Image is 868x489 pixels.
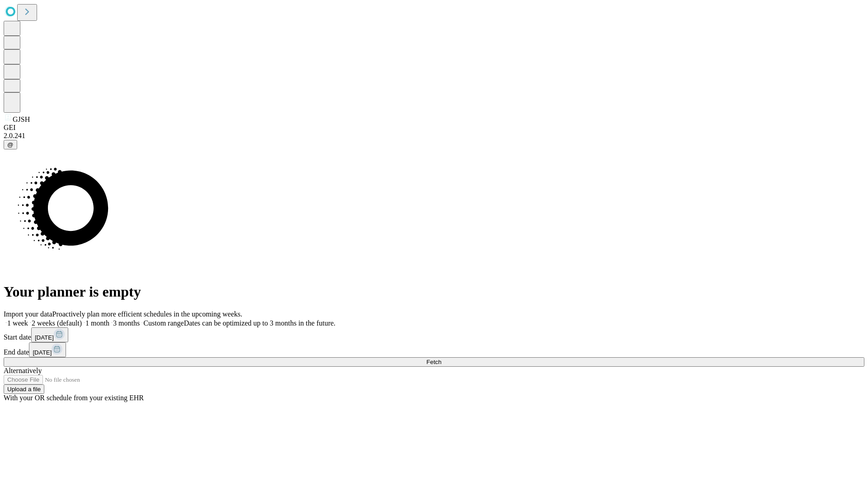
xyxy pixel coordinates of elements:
span: Dates can be optimized up to 3 months in the future. [184,319,335,327]
h1: Your planner is empty [4,283,864,300]
div: Start date [4,327,864,342]
span: [DATE] [35,334,54,341]
button: Upload a file [4,384,44,394]
span: 3 months [113,319,140,327]
button: Fetch [4,357,864,367]
div: End date [4,342,864,357]
div: 2.0.241 [4,132,864,140]
div: GEI [4,124,864,132]
span: 2 weeks (default) [32,319,82,327]
button: [DATE] [29,342,66,357]
span: Alternatively [4,367,42,374]
button: @ [4,140,17,149]
span: Custom range [143,319,184,327]
span: GJSH [13,115,30,123]
span: With your OR schedule from your existing EHR [4,394,144,402]
span: 1 week [7,319,28,327]
span: Proactively plan more efficient schedules in the upcoming weeks. [52,310,242,318]
span: @ [7,141,14,148]
span: Fetch [426,359,441,365]
span: Import your data [4,310,52,318]
span: 1 month [85,319,109,327]
button: [DATE] [31,327,68,342]
span: [DATE] [33,349,52,356]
